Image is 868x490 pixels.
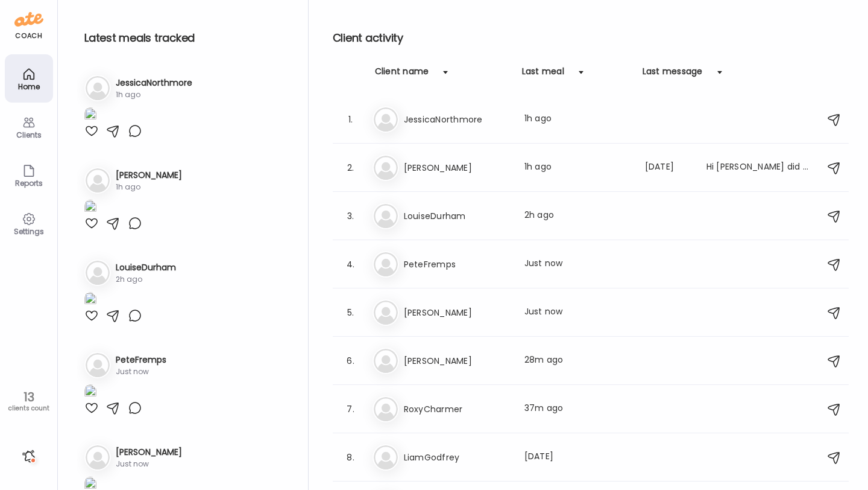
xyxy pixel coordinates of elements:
img: bg-avatar-default.svg [86,353,110,377]
h2: Latest meals tracked [84,29,289,47]
h3: LouiseDurham [116,261,176,274]
h3: PeteFremps [116,354,166,366]
div: 2h ago [524,209,631,223]
img: images%2FqXFc7aMTU5fNNZiMnXpPEgEZiJe2%2F0tmINVfPbbpUBkgnInMF%2FQ8P5ENlileOgG8GxZWsP_1080 [84,200,96,216]
div: 1h ago [524,112,631,127]
img: bg-avatar-default.svg [374,397,398,421]
div: [DATE] [524,450,631,465]
div: 8. [344,450,358,465]
div: Client name [375,65,429,84]
div: [DATE] [645,161,692,175]
img: bg-avatar-default.svg [86,261,110,285]
img: bg-avatar-default.svg [86,76,110,100]
div: 6. [344,354,358,368]
h3: [PERSON_NAME] [404,305,510,320]
div: Settings [7,227,51,235]
img: images%2FeG6ITufXlZfJWLTzQJChGV6uFB82%2FiRvQjAdZBoIRZFKoLMLG%2FGBZ7t4D3GC2lImgh68f6_1080 [84,107,96,124]
h3: LiamGodfrey [404,450,510,465]
div: 1. [344,112,358,127]
h3: [PERSON_NAME] [116,169,182,182]
div: Just now [116,366,166,377]
h3: [PERSON_NAME] [404,354,510,368]
img: bg-avatar-default.svg [86,168,110,192]
h3: JessicaNorthmore [116,77,192,89]
img: bg-avatar-default.svg [374,301,398,325]
img: bg-avatar-default.svg [374,107,398,132]
img: bg-avatar-default.svg [374,445,398,469]
h3: [PERSON_NAME] [404,161,510,175]
div: Clients [7,131,51,139]
div: 1h ago [116,182,182,192]
img: images%2Fr1MJTdTVcmaGV99ZvRg8wYCtdWJ2%2FlOWaHXGKXs5jTuvIy3U4%2FIrbpMIrkJ2oWfvHmFGAK_1080 [84,384,96,401]
div: Reports [7,179,51,187]
div: Hi [PERSON_NAME] did you get the photos pal [706,161,813,175]
div: 2. [344,161,358,175]
div: 2h ago [116,274,176,285]
img: ate [14,10,43,29]
div: Last message [643,65,703,84]
div: coach [15,31,42,41]
div: 1h ago [524,161,631,175]
div: Last meal [522,65,564,84]
div: 4. [344,257,358,272]
div: 1h ago [116,89,192,100]
img: bg-avatar-default.svg [374,252,398,276]
div: clients count [4,404,53,413]
h3: [PERSON_NAME] [116,446,182,459]
h3: RoxyCharmer [404,402,510,416]
div: Just now [524,257,631,272]
h3: LouiseDurham [404,209,510,223]
div: Home [7,83,51,91]
h3: JessicaNorthmore [404,112,510,127]
div: 37m ago [524,402,631,416]
img: bg-avatar-default.svg [374,204,398,228]
div: 13 [4,390,53,404]
h3: PeteFremps [404,257,510,272]
img: images%2FvpbmLMGCmDVsOUR63jGeboT893F3%2FU1vljwXnbGF0zTsXfgXT%2FBQGeriK1GT1xgYfIToiR_1080 [84,292,96,308]
div: 28m ago [524,354,631,368]
div: Just now [116,459,182,469]
img: bg-avatar-default.svg [374,156,398,180]
img: bg-avatar-default.svg [86,445,110,469]
h2: Client activity [333,29,849,47]
div: 7. [344,402,358,416]
div: 3. [344,209,358,223]
img: bg-avatar-default.svg [374,349,398,373]
div: Just now [524,305,631,320]
div: 5. [344,305,358,320]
